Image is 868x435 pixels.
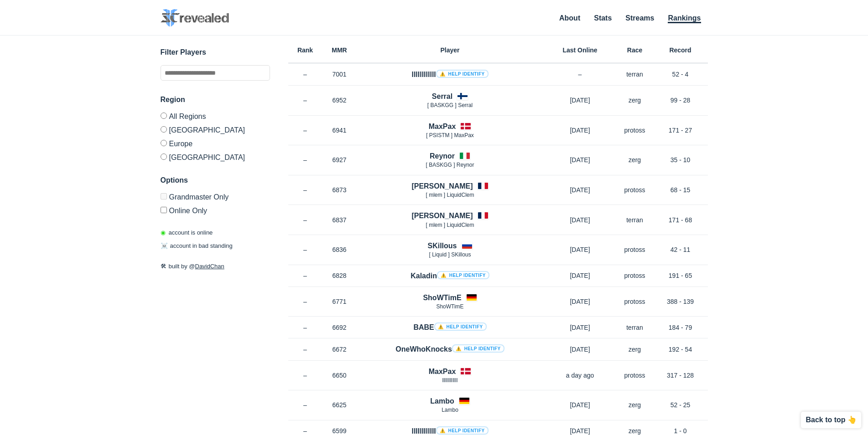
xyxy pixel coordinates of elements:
[288,47,322,53] h6: Rank
[617,126,653,135] p: protoss
[432,91,452,102] h4: Serral
[161,228,213,237] p: account is online
[423,292,461,303] h4: ShoWTimE
[653,400,708,409] p: 52 - 25
[322,297,357,306] p: 6771
[161,229,166,236] span: ◉
[442,377,458,384] span: lllIlllIllIl
[544,126,617,135] p: [DATE]
[322,96,357,105] p: 6952
[617,215,653,225] p: terran
[653,185,708,194] p: 68 - 15
[653,126,708,135] p: 171 - 27
[544,271,617,280] p: [DATE]
[161,9,229,27] img: SC2 Revealed
[161,193,167,200] input: Grandmaster Only
[430,151,455,161] h4: Reynor
[544,371,617,380] p: a day ago
[544,345,617,354] p: [DATE]
[544,96,617,105] p: [DATE]
[452,344,504,353] a: ⚠️ Help identify
[411,271,489,281] h4: Kaladin
[161,140,167,146] input: Europe
[617,96,653,105] p: zerg
[288,271,322,280] p: –
[288,70,322,79] p: –
[653,271,708,280] p: 191 - 65
[429,121,456,132] h4: MaxPax
[617,400,653,409] p: zerg
[544,155,617,164] p: [DATE]
[161,207,167,213] input: Online Only
[161,203,270,215] label: Only show accounts currently laddering
[161,262,270,271] p: built by @
[195,263,224,270] a: DavidChan
[668,14,701,23] a: Rankings
[411,181,473,191] h4: [PERSON_NAME]
[429,251,471,258] span: [ Lіquіd ] SKillous
[357,47,544,53] h6: Player
[653,47,708,53] h6: Record
[430,396,454,406] h4: Lambo
[594,14,612,22] a: Stats
[653,323,708,332] p: 184 - 79
[653,96,708,105] p: 99 - 28
[288,96,322,105] p: –
[544,185,617,194] p: [DATE]
[617,185,653,194] p: protoss
[436,303,463,310] span: ShoWTimE
[617,297,653,306] p: protoss
[322,345,357,354] p: 6672
[322,47,357,53] h6: MMR
[806,416,857,424] p: Back to top 👆
[395,344,504,354] h4: OneWhoKnocks
[426,162,474,168] span: [ BASKGG ] Reynor
[617,245,653,254] p: protoss
[617,271,653,280] p: protoss
[437,271,489,279] a: ⚠️ Help identify
[322,271,357,280] p: 6828
[161,175,270,186] h3: Options
[544,215,617,225] p: [DATE]
[322,371,357,380] p: 6650
[544,323,617,332] p: [DATE]
[544,70,617,79] p: –
[544,400,617,409] p: [DATE]
[161,193,270,203] label: Only Show accounts currently in Grandmaster
[288,155,322,164] p: –
[288,323,322,332] p: –
[288,297,322,306] p: –
[653,371,708,380] p: 317 - 128
[427,241,457,251] h4: SKillous
[322,323,357,332] p: 6692
[559,14,580,22] a: About
[288,245,322,254] p: –
[161,123,270,136] label: [GEOGRAPHIC_DATA]
[442,407,458,413] span: Lambo
[288,400,322,409] p: –
[544,245,617,254] p: [DATE]
[322,155,357,164] p: 6927
[617,70,653,79] p: terran
[653,70,708,79] p: 52 - 4
[653,215,708,225] p: 171 - 68
[625,14,654,22] a: Streams
[617,155,653,164] p: zerg
[411,210,473,221] h4: [PERSON_NAME]
[161,113,167,119] input: All Regions
[617,371,653,380] p: protoss
[288,185,322,194] p: –
[426,132,474,138] span: [ PSISTM ] MaxPax
[288,215,322,225] p: –
[161,241,233,251] p: account in bad standing
[322,185,357,194] p: 6873
[288,345,322,354] p: –
[161,47,270,58] h3: Filter Players
[288,371,322,380] p: –
[413,322,486,333] h4: BABE
[161,126,167,133] input: [GEOGRAPHIC_DATA]
[161,242,168,249] span: ☠️
[288,126,322,135] p: –
[322,400,357,409] p: 6625
[426,192,474,198] span: [ mlem ] LiquidClem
